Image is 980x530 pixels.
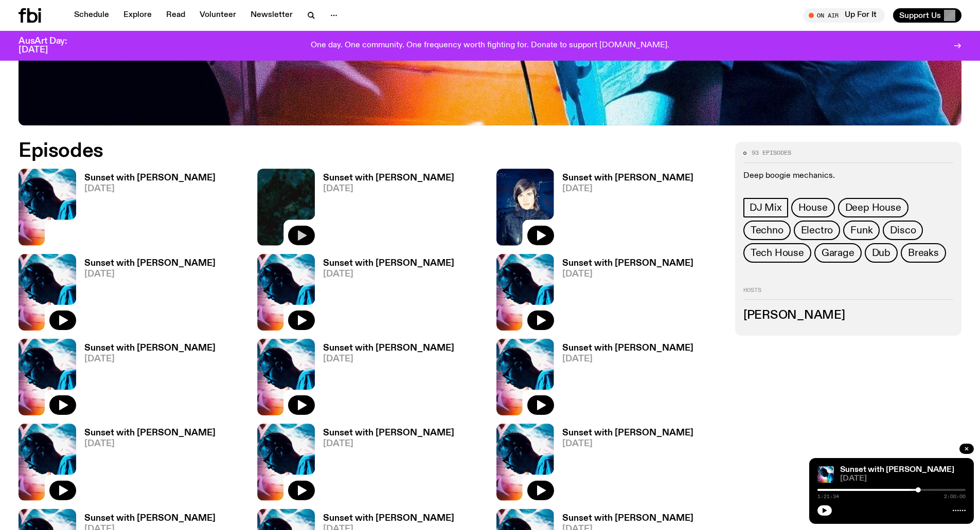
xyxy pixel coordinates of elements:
img: Simon Caldwell stands side on, looking downwards. He has headphones on. Behind him is a brightly ... [19,339,76,415]
h2: Hosts [743,287,953,300]
a: Sunset with [PERSON_NAME] [840,466,954,474]
span: House [798,202,828,213]
span: DJ Mix [750,202,782,213]
a: Sunset with [PERSON_NAME][DATE] [76,429,216,500]
h3: Sunset with [PERSON_NAME] [84,344,216,353]
span: Techno [751,225,783,236]
a: Electro [794,221,841,240]
button: Support Us [893,8,961,23]
span: Support Us [899,11,941,20]
img: Simon Caldwell stands side on, looking downwards. He has headphones on. Behind him is a brightly ... [257,254,315,331]
a: Deep House [838,198,908,217]
a: Garage [814,243,862,263]
a: Sunset with [PERSON_NAME][DATE] [315,259,454,331]
a: Funk [843,221,880,240]
a: Techno [743,221,791,240]
h3: Sunset with [PERSON_NAME] [84,429,216,437]
img: Simon Caldwell stands side on, looking downwards. He has headphones on. Behind him is a brightly ... [19,424,76,500]
img: Simon Caldwell stands side on, looking downwards. He has headphones on. Behind him is a brightly ... [496,254,554,331]
h3: Sunset with [PERSON_NAME] [84,514,216,523]
h3: [PERSON_NAME] [743,310,953,321]
span: [DATE] [562,270,693,279]
a: DJ Mix [743,198,788,217]
p: Deep boogie mechanics. [743,171,953,181]
a: Sunset with [PERSON_NAME][DATE] [315,174,454,245]
h3: Sunset with [PERSON_NAME] [562,259,693,268]
span: Funk [850,225,872,236]
h3: Sunset with [PERSON_NAME] [562,514,693,523]
p: One day. One community. One frequency worth fighting for. Donate to support [DOMAIN_NAME]. [311,41,669,50]
img: Simon Caldwell stands side on, looking downwards. He has headphones on. Behind him is a brightly ... [257,339,315,415]
h3: Sunset with [PERSON_NAME] [323,514,454,523]
h3: Sunset with [PERSON_NAME] [562,174,693,182]
span: Disco [890,225,916,236]
img: Simon Caldwell stands side on, looking downwards. He has headphones on. Behind him is a brightly ... [19,169,76,245]
span: [DATE] [84,185,216,193]
a: Sunset with [PERSON_NAME][DATE] [315,344,454,415]
a: Explore [117,8,158,23]
span: Breaks [908,247,939,259]
h3: Sunset with [PERSON_NAME] [323,344,454,353]
h3: Sunset with [PERSON_NAME] [323,429,454,437]
span: [DATE] [84,440,216,448]
a: Volunteer [193,8,242,23]
a: Sunset with [PERSON_NAME][DATE] [315,429,454,500]
a: Sunset with [PERSON_NAME][DATE] [76,259,216,331]
a: Dub [865,243,898,263]
span: [DATE] [323,185,454,193]
h3: AusArt Day: [DATE] [19,37,84,54]
a: Sunset with [PERSON_NAME][DATE] [76,174,216,245]
span: [DATE] [562,355,693,363]
span: 93 episodes [752,150,791,156]
h3: Sunset with [PERSON_NAME] [562,429,693,437]
span: Electro [801,225,833,236]
a: Tech House [743,243,811,263]
a: Sunset with [PERSON_NAME][DATE] [554,429,693,500]
span: [DATE] [323,355,454,363]
img: Simon Caldwell stands side on, looking downwards. He has headphones on. Behind him is a brightly ... [19,254,76,331]
span: Tech House [751,247,804,259]
button: On AirUp For It [804,8,885,23]
span: 2:00:00 [944,494,966,499]
h2: Episodes [19,142,643,160]
a: Sunset with [PERSON_NAME][DATE] [554,344,693,415]
a: Schedule [68,8,115,23]
a: Read [160,8,191,23]
h3: Sunset with [PERSON_NAME] [323,259,454,268]
h3: Sunset with [PERSON_NAME] [323,174,454,182]
img: Simon Caldwell stands side on, looking downwards. He has headphones on. Behind him is a brightly ... [496,339,554,415]
a: Sunset with [PERSON_NAME][DATE] [76,344,216,415]
span: [DATE] [84,355,216,363]
h3: Sunset with [PERSON_NAME] [84,259,216,268]
a: House [791,198,835,217]
span: [DATE] [562,440,693,448]
span: Dub [872,247,890,259]
h3: Sunset with [PERSON_NAME] [562,344,693,353]
span: Garage [822,247,854,259]
a: Sunset with [PERSON_NAME][DATE] [554,259,693,331]
img: Simon Caldwell stands side on, looking downwards. He has headphones on. Behind him is a brightly ... [257,424,315,500]
span: [DATE] [323,270,454,279]
a: Sunset with [PERSON_NAME][DATE] [554,174,693,245]
h3: Sunset with [PERSON_NAME] [84,174,216,182]
span: [DATE] [562,185,693,193]
span: Deep House [845,202,901,213]
span: [DATE] [323,440,454,448]
span: [DATE] [840,475,966,483]
span: 1:21:34 [817,494,839,499]
span: [DATE] [84,270,216,279]
img: Simon Caldwell stands side on, looking downwards. He has headphones on. Behind him is a brightly ... [817,466,834,483]
a: Breaks [901,243,946,263]
a: Disco [883,221,923,240]
img: Simon Caldwell stands side on, looking downwards. He has headphones on. Behind him is a brightly ... [496,424,554,500]
a: Newsletter [244,8,299,23]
